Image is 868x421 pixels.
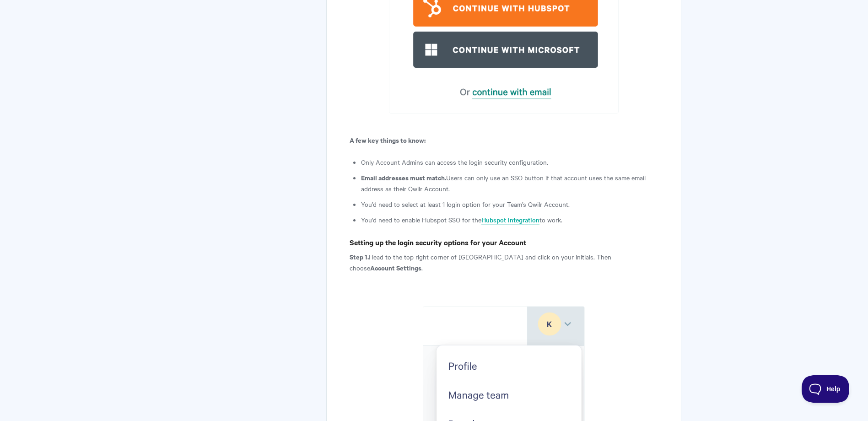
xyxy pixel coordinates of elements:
[361,157,658,167] li: Only Account Admins can access the login security configuration.
[350,251,658,273] p: Head to the top right corner of [GEOGRAPHIC_DATA] and click on your initials. Then choose .
[481,215,539,225] a: Hubspot integration
[350,252,369,261] strong: Step 1.
[361,199,658,210] li: You’d need to select at least 1 login option for your Team’s Qwilr Account.
[370,263,421,272] strong: Account Settings
[361,172,658,194] li: Users can only use an SSO button if that account uses the same email address as their Qwilr Account.
[350,135,426,145] strong: A few key things to know:
[802,375,850,403] iframe: Toggle Customer Support
[361,173,446,182] strong: Email addresses must match.
[350,237,658,248] h4: Setting up the login security options for your Account
[361,214,658,225] li: You'd need to enable Hubspot SSO for the to work.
